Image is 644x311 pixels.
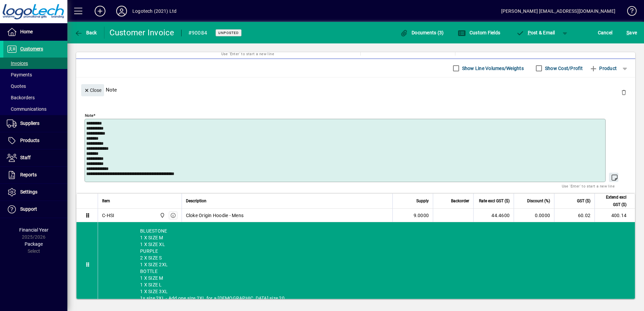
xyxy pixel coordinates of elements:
[7,61,28,66] span: Invoices
[3,103,67,115] a: Communications
[76,77,635,102] div: Note
[544,65,583,72] label: Show Cost/Profit
[20,29,33,34] span: Home
[416,197,429,205] span: Supply
[111,5,132,17] button: Profile
[461,65,524,72] label: Show Line Volumes/Weights
[513,27,558,39] button: Post & Email
[81,84,104,96] button: Close
[7,72,32,77] span: Payments
[622,1,636,23] a: Knowledge Base
[398,27,446,39] button: Documents (3)
[577,197,590,205] span: GST ($)
[188,28,207,38] div: #90084
[98,222,635,307] div: BLUESTONE 1 X SIZE M 1 X SIZE XL PURPLE 2 X SIZE S 1 X SIZE 2XL BOTTLE 1 X SIZE M 1 X SIZE L 1 X ...
[20,189,37,195] span: Settings
[598,27,613,38] span: Cancel
[599,194,626,208] span: Extend excl GST ($)
[7,95,35,100] span: Backorders
[451,197,469,205] span: Backorder
[458,30,500,35] span: Custom Fields
[102,212,114,219] div: C-HSI
[527,197,550,205] span: Discount (%)
[562,182,615,190] mat-hint: Use 'Enter' to start a new line
[20,120,39,126] span: Suppliers
[516,30,555,35] span: ost & Email
[596,27,614,39] button: Cancel
[3,115,67,132] a: Suppliers
[84,85,101,96] span: Close
[514,209,554,222] td: 0.0000
[20,172,37,177] span: Reports
[616,89,632,95] app-page-header-button: Delete
[3,184,67,201] a: Settings
[102,197,110,205] span: Item
[479,197,510,205] span: Rate excl GST ($)
[3,58,67,69] a: Invoices
[25,241,43,247] span: Package
[586,62,620,74] button: Product
[3,149,67,166] a: Staff
[3,69,67,80] a: Payments
[414,212,429,219] span: 9.0000
[7,83,26,89] span: Quotes
[79,87,106,93] app-page-header-button: Close
[20,46,43,51] span: Customers
[554,209,594,222] td: 60.02
[501,6,615,16] div: [PERSON_NAME] [EMAIL_ADDRESS][DOMAIN_NAME]
[74,30,97,35] span: Back
[456,27,502,39] button: Custom Fields
[400,30,444,35] span: Documents (3)
[3,132,67,149] a: Products
[67,27,104,39] app-page-header-button: Back
[132,6,176,16] div: Logotech (2021) Ltd
[589,63,617,74] span: Product
[85,113,93,118] mat-label: Note
[73,27,99,39] button: Back
[89,5,111,17] button: Add
[626,27,637,38] span: ave
[3,80,67,92] a: Quotes
[158,212,166,219] span: Central
[478,212,510,219] div: 44.4600
[218,31,239,35] span: Unposted
[109,27,174,38] div: Customer Invoice
[20,155,31,160] span: Staff
[3,167,67,183] a: Reports
[3,24,67,40] a: Home
[3,92,67,103] a: Backorders
[19,227,49,233] span: Financial Year
[221,50,274,58] mat-hint: Use 'Enter' to start a new line
[528,30,531,35] span: P
[616,84,632,100] button: Delete
[625,27,639,39] button: Save
[7,106,46,112] span: Communications
[20,206,37,212] span: Support
[186,212,244,219] span: Cloke Origin Hoodie - Mens
[626,30,629,35] span: S
[3,201,67,218] a: Support
[594,209,635,222] td: 400.14
[186,197,206,205] span: Description
[20,138,39,143] span: Products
